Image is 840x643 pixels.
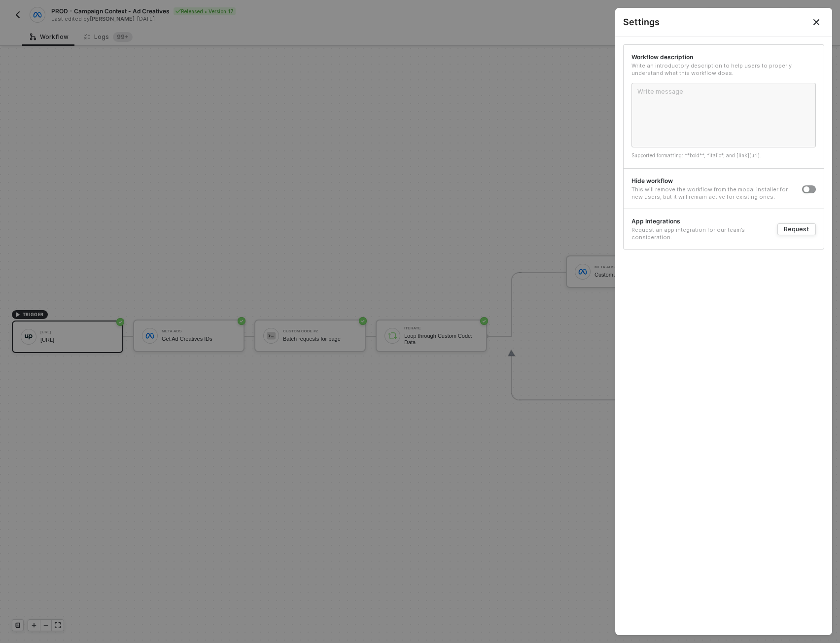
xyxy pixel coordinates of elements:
[784,225,809,233] div: Request
[631,226,770,241] div: Request an app integration for our team’s consideration.
[631,53,816,61] div: Workflow description
[631,152,761,158] span: Supported formatting: **bold**, *italic*, and [link](url).
[631,186,794,201] div: This will remove the workflow from the modal installer for new users, but it will remain active f...
[623,16,824,28] div: Settings
[631,62,816,77] div: Write an introductory description to help users to properly understand what this workflow does.
[801,8,832,36] button: Close
[631,177,794,185] div: Hide workflow
[631,217,770,225] div: App Integrations
[777,223,816,235] button: Request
